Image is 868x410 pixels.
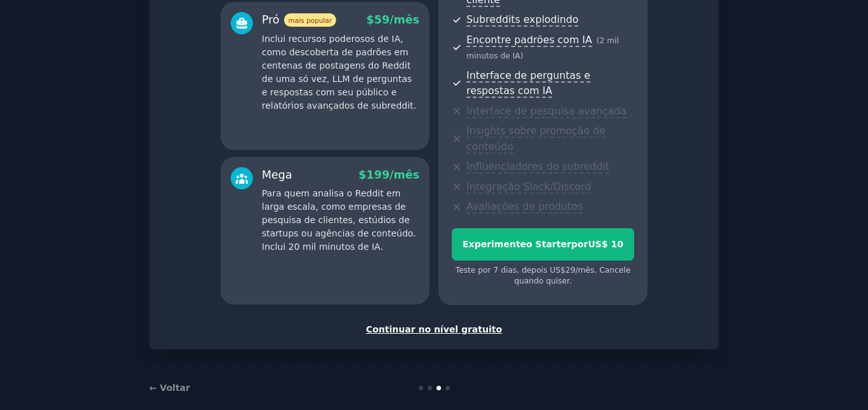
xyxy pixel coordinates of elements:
font: Pró [262,13,280,26]
font: ) [520,51,524,60]
font: $ [367,13,374,26]
font: Interface de perguntas e respostas com IA [466,69,590,97]
font: 59 [374,13,390,26]
font: Insights sobre promoção de conteúdo [466,125,606,153]
font: /mês [390,13,419,26]
a: ← Voltar [149,383,190,393]
font: Inclui recursos poderosos de IA, como descoberta de padrões em centenas de postagens do Reddit de... [262,34,416,111]
font: Integração Slack/Discord [466,181,591,193]
font: Avaliações de produtos [466,200,583,212]
font: US$ 10 [588,239,623,249]
font: Teste por 7 dias [456,266,517,275]
font: Interface de pesquisa avançada [466,105,627,117]
font: $ [358,168,366,181]
button: Experimenteo StarterporUS$ 10 [452,228,634,261]
font: /mês [390,168,419,181]
font: Subreddits explodindo [466,13,578,25]
font: , depois US$ [517,266,566,275]
font: Para quem analisa o Reddit em larga escala, como empresas de pesquisa de clientes, estúdios de st... [262,188,416,252]
font: Continuar no nível gratuito [366,324,502,334]
font: o Starter [526,239,571,249]
font: ( [597,36,600,45]
font: 199 [367,168,390,181]
font: Encontre padrões com IA [466,34,592,46]
font: por [571,239,588,249]
font: /mês [575,266,594,275]
font: Influenciadores do subreddit [466,160,609,172]
font: mais popular [288,17,332,24]
font: Mega [262,168,292,181]
font: 29 [566,266,576,275]
font: Experimente [463,239,526,249]
font: 2 mil minutos de IA [466,36,619,61]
